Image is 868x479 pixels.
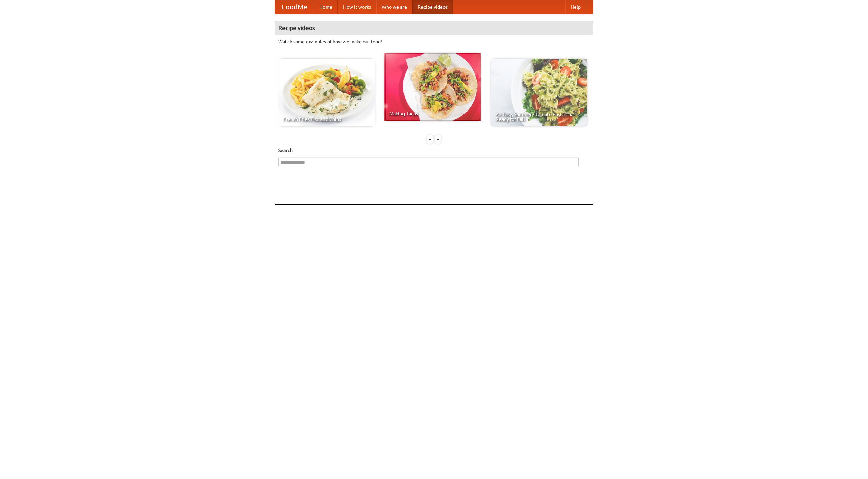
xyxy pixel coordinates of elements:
[384,53,481,121] a: Making Tacos
[496,112,583,122] span: An Easy, Summery Tomato Pasta That's Ready for Fall
[283,117,370,122] span: French Fries Fish and Chips
[278,38,590,45] p: Watch some examples of how we make our food!
[278,147,590,154] h5: Search
[491,59,587,126] a: An Easy, Summery Tomato Pasta That's Ready for Fall
[389,111,476,116] span: Making Tacos
[275,21,593,35] h4: Recipe videos
[412,0,453,14] a: Recipe videos
[376,0,412,14] a: Who we are
[278,59,375,126] a: French Fries Fish and Chips
[565,0,586,14] a: Help
[435,135,441,144] div: »
[275,0,314,14] a: FoodMe
[427,135,433,144] div: «
[314,0,338,14] a: Home
[338,0,376,14] a: How it works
